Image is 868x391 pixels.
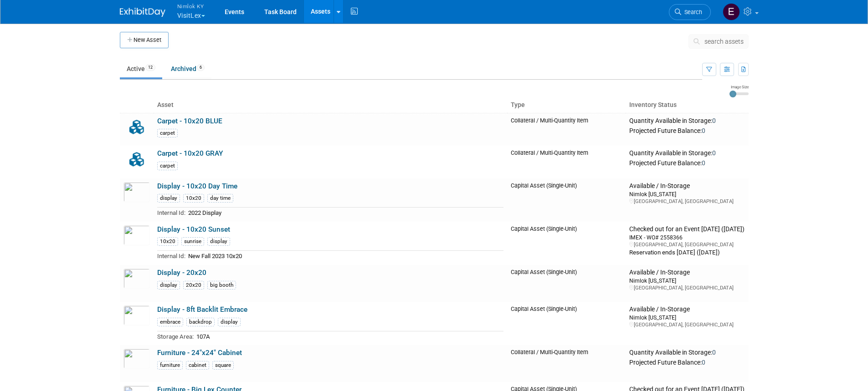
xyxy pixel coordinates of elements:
img: Collateral-Icon-2.png [123,117,150,137]
div: Nimlok [US_STATE] [629,277,745,284]
div: Projected Future Balance: [629,125,745,135]
div: Available / In-Storage [629,182,745,190]
div: IMEX - WO# 2558366 [629,234,745,241]
td: Collateral / Multi-Quantity Item [507,113,626,146]
div: Nimlok [US_STATE] [629,190,745,198]
td: Capital Asset (Single-Unit) [507,222,626,265]
th: Asset [154,97,507,113]
div: display [157,281,180,289]
td: Internal Id: [157,208,185,218]
a: Display - 10x20 Day Time [157,182,237,190]
div: 10x20 [157,237,178,246]
div: Projected Future Balance: [629,357,745,367]
div: Image Size [729,84,749,90]
span: 0 [702,127,705,134]
div: [GEOGRAPHIC_DATA], [GEOGRAPHIC_DATA] [629,284,745,291]
span: search assets [704,38,744,45]
span: 0 [712,117,716,124]
a: Archived6 [164,60,211,77]
a: Search [669,4,711,20]
div: display [218,318,241,326]
div: carpet [157,129,178,137]
div: Available / In-Storage [629,305,745,314]
a: Furniture - 24"x24" Cabinet [157,349,242,357]
span: 0 [702,359,705,366]
td: Internal Id: [157,251,185,261]
div: Quantity Available in Storage: [629,349,745,357]
div: [GEOGRAPHIC_DATA], [GEOGRAPHIC_DATA] [629,321,745,328]
div: [GEOGRAPHIC_DATA], [GEOGRAPHIC_DATA] [629,241,745,248]
td: Capital Asset (Single-Unit) [507,178,626,222]
img: Elizabeth Griffin [723,3,740,20]
span: Search [681,9,702,15]
div: cabinet [186,361,209,370]
span: Nimlok KY [177,1,205,11]
a: Display - 8ft Backlit Embrace [157,305,247,314]
span: 0 [712,349,716,356]
button: search assets [688,34,749,49]
div: [GEOGRAPHIC_DATA], [GEOGRAPHIC_DATA] [629,198,745,205]
img: ExhibitDay [120,8,165,17]
a: Carpet - 10x20 BLUE [157,117,222,125]
div: day time [207,194,233,203]
div: carpet [157,162,178,170]
div: 20x20 [183,281,204,289]
img: Collateral-Icon-2.png [123,149,150,169]
a: Display - 20x20 [157,269,206,277]
div: embrace [157,318,183,326]
div: display [207,237,230,246]
td: Capital Asset (Single-Unit) [507,302,626,345]
span: Storage Area: [157,333,194,340]
div: Nimlok [US_STATE] [629,314,745,321]
td: Capital Asset (Single-Unit) [507,265,626,302]
td: Collateral / Multi-Quantity Item [507,146,626,178]
td: New Fall 2023 10x20 [185,251,503,261]
div: Quantity Available in Storage: [629,117,745,125]
div: furniture [157,361,183,370]
div: Projected Future Balance: [629,157,745,168]
div: Quantity Available in Storage: [629,149,745,157]
div: Available / In-Storage [629,269,745,277]
button: New Asset [120,32,169,48]
div: display [157,194,180,203]
div: square [212,361,234,370]
div: 10x20 [183,194,204,203]
span: 6 [197,64,205,71]
td: 107A [194,331,503,341]
th: Type [507,97,626,113]
td: 2022 Display [185,208,503,218]
span: 0 [712,149,716,157]
td: Collateral / Multi-Quantity Item [507,345,626,382]
div: big booth [207,281,236,289]
a: Carpet - 10x20 GRAY [157,149,223,157]
div: Checked out for an Event [DATE] ([DATE]) [629,225,745,234]
div: sunrise [181,237,204,246]
a: Display - 10x20 Sunset [157,225,230,234]
div: backdrop [186,318,215,326]
span: 12 [145,64,155,71]
a: Active12 [120,60,162,77]
div: Reservation ends [DATE] ([DATE]) [629,248,745,257]
span: 0 [702,159,705,167]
